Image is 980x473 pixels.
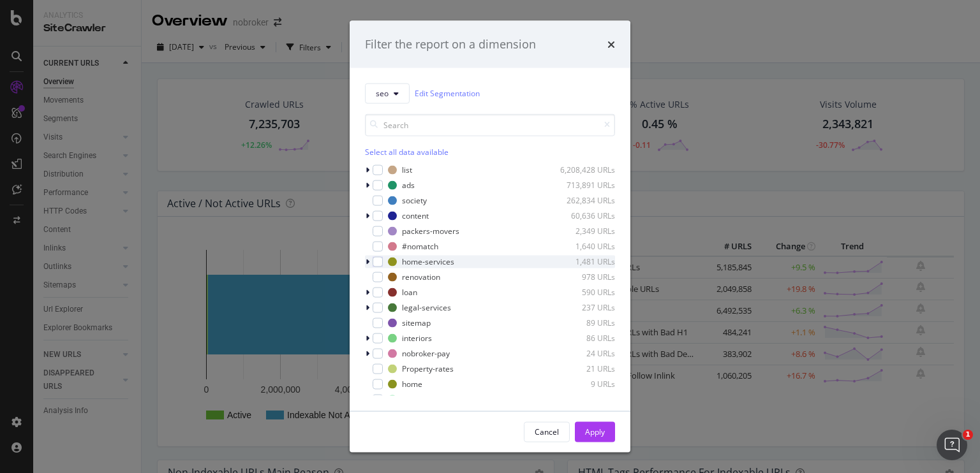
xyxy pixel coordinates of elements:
div: 1,640 URLs [553,241,615,252]
input: Search [365,113,615,136]
div: content [402,210,429,221]
div: sitemap [402,317,431,328]
div: 89 URLs [553,317,615,328]
div: home-services [402,256,454,267]
button: Apply [575,421,615,442]
div: society [402,195,427,206]
div: Non-canonical [402,394,453,405]
div: 6,208,428 URLs [553,164,615,175]
button: Cancel [524,421,570,442]
div: loan [402,287,417,298]
div: legal-services [402,302,451,313]
a: Edit Segmentation [415,87,480,100]
div: modal [350,21,630,453]
div: 24 URLs [553,348,615,359]
div: home [402,379,422,389]
div: 21 URLs [553,363,615,374]
div: Filter the report on a dimension [365,36,536,53]
div: 1,481 URLs [553,256,615,267]
div: nobroker-pay [402,348,450,359]
div: 8 URLs [553,394,615,405]
div: interiors [402,333,432,344]
div: 9 URLs [553,379,615,389]
span: seo [376,88,389,99]
div: 2,349 URLs [553,226,615,236]
div: 713,891 URLs [553,180,615,191]
div: Select all data available [365,146,615,157]
div: 237 URLs [553,302,615,313]
div: 262,834 URLs [553,195,615,206]
div: Apply [585,426,605,437]
div: 978 URLs [553,272,615,282]
div: packers-movers [402,226,459,236]
div: 60,636 URLs [553,210,615,221]
div: 590 URLs [553,287,615,298]
iframe: Intercom live chat [937,430,967,460]
div: 86 URLs [553,333,615,344]
div: #nomatch [402,241,438,252]
div: renovation [402,272,440,282]
div: times [607,36,615,53]
div: list [402,164,412,175]
div: ads [402,180,415,191]
button: seo [365,83,410,103]
span: 1 [963,430,973,440]
div: Property-rates [402,363,454,374]
div: Cancel [535,426,559,437]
